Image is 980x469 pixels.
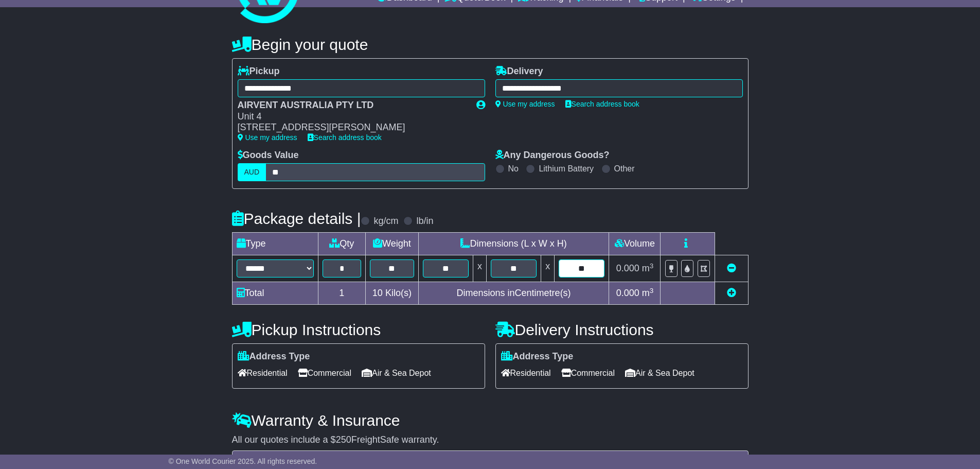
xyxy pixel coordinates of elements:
h4: Begin your quote [232,36,749,53]
a: Add new item [727,288,736,298]
td: x [473,255,486,282]
label: Delivery [495,66,543,77]
a: Search address book [308,133,382,142]
td: Dimensions (L x W x H) [418,233,609,255]
label: No [508,164,519,173]
span: m [642,288,654,298]
label: Other [614,164,635,173]
h4: Package details | [232,210,361,227]
label: AUD [238,163,266,181]
td: Kilo(s) [366,282,419,305]
td: Qty [318,233,366,255]
td: Weight [366,233,419,255]
span: 250 [336,435,351,445]
h4: Warranty & Insurance [232,412,749,429]
td: Volume [609,233,661,255]
div: AIRVENT AUSTRALIA PTY LTD [238,100,466,111]
span: Residential [238,365,288,381]
span: 0.000 [616,263,639,273]
span: Air & Sea Depot [362,365,431,381]
span: © One World Courier 2025. All rights reserved. [169,457,317,465]
label: Address Type [501,351,574,362]
label: Lithium Battery [539,164,594,173]
span: Commercial [298,365,351,381]
td: Type [232,233,318,255]
a: Search address book [565,100,639,108]
sup: 3 [650,262,654,270]
h4: Pickup Instructions [232,321,485,338]
span: Residential [501,365,551,381]
span: 10 [372,288,383,298]
span: m [642,263,654,273]
label: Goods Value [238,150,299,161]
div: All our quotes include a $ FreightSafe warranty. [232,435,749,446]
a: Use my address [238,133,297,142]
td: 1 [318,282,366,305]
span: Air & Sea Depot [625,365,694,381]
a: Remove this item [727,263,736,273]
label: kg/cm [373,216,398,227]
td: x [541,255,555,282]
div: Unit 4 [238,111,466,123]
h4: Delivery Instructions [495,321,749,338]
td: Dimensions in Centimetre(s) [418,282,609,305]
td: Total [232,282,318,305]
label: lb/in [416,216,433,227]
sup: 3 [650,287,654,294]
span: 0.000 [616,288,639,298]
label: Any Dangerous Goods? [495,150,610,161]
a: Use my address [495,100,555,108]
label: Pickup [238,66,280,77]
span: Commercial [561,365,615,381]
label: Address Type [238,351,310,362]
div: [STREET_ADDRESS][PERSON_NAME] [238,122,466,133]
